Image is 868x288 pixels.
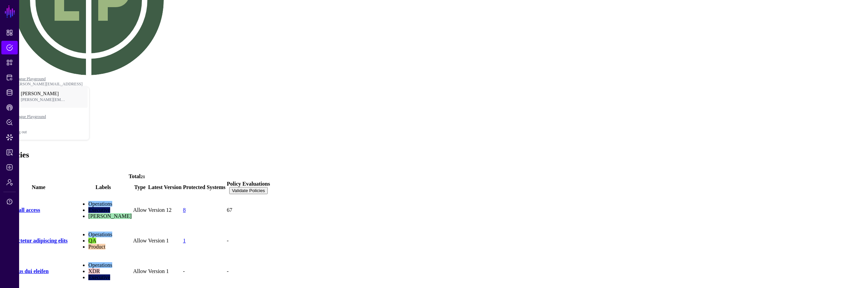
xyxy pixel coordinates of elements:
[88,262,112,268] span: Operations
[4,268,49,274] a: Dapibus dui eleifen
[133,226,147,256] td: Allow
[1,101,18,114] a: CAEP Hub
[148,195,182,225] td: Version 12
[14,106,89,128] a: League Playground
[183,207,186,213] a: 8
[14,114,69,119] span: League Playground
[226,226,270,256] td: -
[183,184,225,190] div: Protected Systems
[1,56,18,69] a: Snippets
[6,29,13,36] span: Dashboard
[75,184,132,190] div: Labels
[88,238,96,243] span: QA
[21,91,67,97] span: [PERSON_NAME]
[1,146,18,159] a: Reports
[6,104,13,111] span: CAEP Hub
[14,82,89,87] div: [PERSON_NAME][EMAIL_ADDRESS]
[88,201,112,207] span: Operations
[133,184,147,190] div: Type
[88,244,105,250] span: Product
[226,195,270,225] td: 67
[1,26,18,39] a: Dashboard
[141,174,145,179] small: 21
[1,116,18,129] a: Policy Lens
[6,89,13,96] span: Identity Data Fabric
[6,164,13,171] span: Logs
[21,97,67,102] span: [PERSON_NAME][EMAIL_ADDRESS]
[183,238,186,243] a: 1
[1,41,18,54] a: Policies
[4,207,40,213] a: Allow all access
[229,187,268,194] button: Validate Policies
[6,44,13,51] span: Policies
[4,184,73,190] div: Name
[4,4,16,19] a: SGNL
[1,175,18,189] a: Admin
[6,179,13,186] span: Admin
[6,198,13,205] span: Support
[148,226,182,256] td: Version 1
[14,130,89,135] div: Log out
[6,59,13,66] span: Snippets
[1,86,18,99] a: Identity Data Fabric
[88,232,112,237] span: Operations
[88,274,110,280] span: Executive
[133,256,147,286] td: Allow
[148,184,181,190] div: Latest Version
[182,256,226,286] td: -
[1,131,18,144] a: Data Lens
[1,71,18,84] a: Protected Systems
[226,256,270,286] td: -
[1,160,18,174] a: Logs
[6,149,13,156] span: Reports
[133,195,147,225] td: Allow
[6,119,13,126] span: Policy Lens
[88,268,100,274] span: XDR
[14,77,46,81] a: League Playground
[88,213,132,219] span: [PERSON_NAME]
[6,134,13,141] span: Data Lens
[4,238,68,243] a: Consectetur adipiscing elits
[227,181,270,187] div: Policy Evaluations
[129,173,141,179] strong: Total
[148,256,182,286] td: Version 1
[6,74,13,81] span: Protected Systems
[3,150,865,159] h2: Policies
[88,207,110,213] span: Executive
